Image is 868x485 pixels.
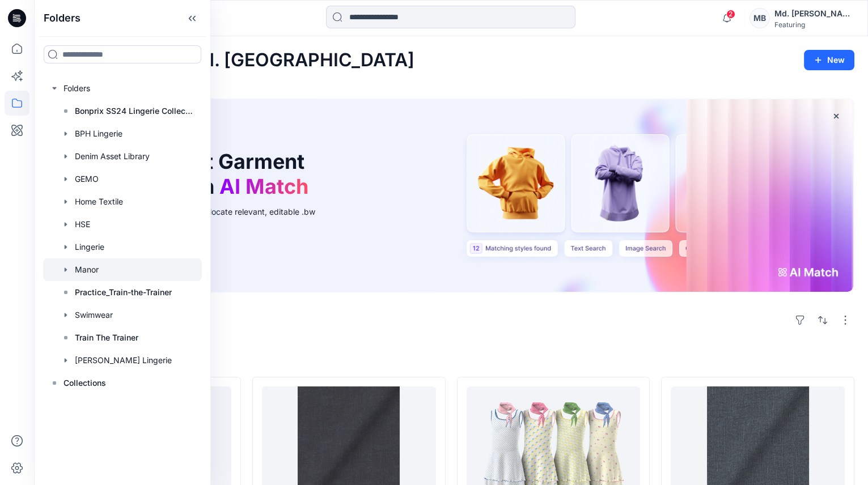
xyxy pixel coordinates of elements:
p: Practice_Train-the-Trainer [75,286,172,299]
div: MB [750,8,770,28]
h2: Welcome back, Md. [GEOGRAPHIC_DATA] [48,50,414,71]
p: Collections [63,376,106,390]
span: 2 [726,10,735,19]
div: Md. [PERSON_NAME] [774,7,854,20]
div: Featuring [774,20,854,29]
h4: Styles [48,352,854,365]
p: Train The Trainer [75,331,138,344]
p: Bonprix SS24 Lingerie Collection [75,104,195,118]
button: New [804,50,854,70]
span: AI Match [219,174,308,199]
